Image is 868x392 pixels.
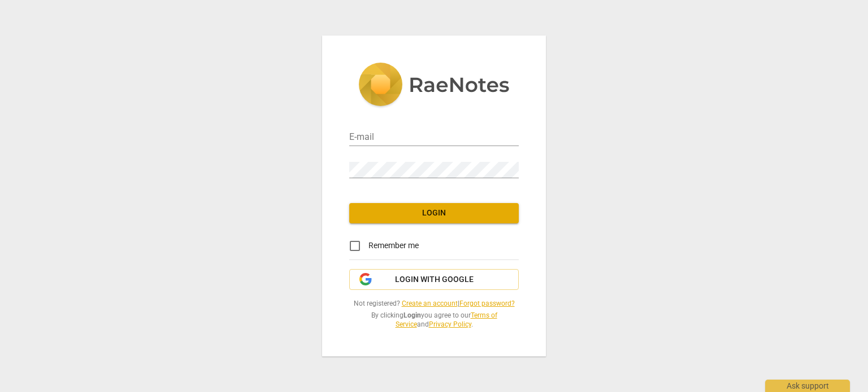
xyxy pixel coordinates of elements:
a: Terms of Service [396,311,497,329]
a: Create an account [402,299,458,307]
button: Login [349,203,519,223]
a: Privacy Policy [429,320,471,328]
b: Login [403,311,421,319]
span: By clicking you agree to our and . [349,311,519,329]
span: Not registered? | [349,299,519,309]
a: Forgot password? [459,299,515,307]
span: Login [358,208,510,219]
span: Remember me [368,240,419,252]
div: Ask support [765,380,850,392]
span: Login with Google [395,274,474,285]
img: 5ac2273c67554f335776073100b6d88f.svg [358,63,510,109]
button: Login with Google [349,269,519,290]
